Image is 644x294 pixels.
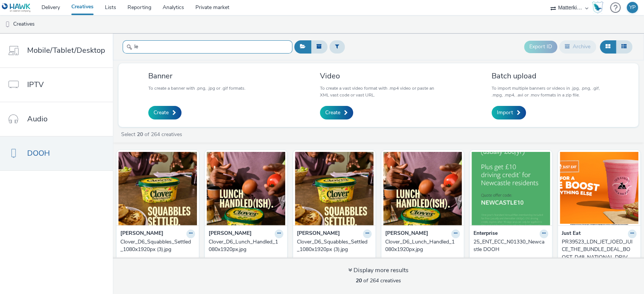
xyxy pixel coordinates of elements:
span: IPTV [27,79,44,90]
div: YP [629,2,636,13]
strong: 20 [137,131,143,138]
button: Grid [600,40,616,53]
img: PR39523_LDN_JET_JOED_JUICE_THE_BUNDLE_DEAL_BOOST_D48_NATIONAL DRIVE_612X306PX visual [560,152,638,225]
a: PR39523_LDN_JET_JOED_JUICE_THE_BUNDLE_DEAL_BOOST_D48_NATIONAL DRIVE_612X306PX [562,238,636,261]
img: dooh [4,21,11,28]
button: Export ID [524,41,557,53]
a: Create [148,106,181,119]
div: Clover_D6_Lunch_Handled_1080x1920px.jpg [209,238,280,254]
a: 25_ENT_ECC_N01330_Newcastle DOOH [473,238,548,254]
img: Clover_D6_Squabbles_Settled_1080x1920px (3).jpg visual [295,152,373,225]
img: 25_ENT_ECC_N01330_Newcastle DOOH visual [472,152,550,225]
img: undefined Logo [2,3,31,12]
strong: [PERSON_NAME] [209,230,252,238]
div: Display more results [348,266,409,275]
a: Clover_D6_Squabbles_Settled_1080x1920px (3).jpg [297,238,372,254]
input: Search... [123,40,292,54]
strong: [PERSON_NAME] [385,230,428,238]
span: Import [497,109,513,116]
h3: Video [320,71,437,81]
a: Hawk Academy [592,2,606,14]
span: DOOH [27,148,50,159]
img: Clover_D6_Lunch_Handled_1080x1920px.jpg visual [207,152,285,225]
a: Clover_D6_Lunch_Handled_1080x1920px.jpg [209,238,283,254]
img: Clover_D6_Squabbles_Settled_1080x1920px (3).jpg visual [118,152,197,225]
p: To create a vast video format with .mp4 video or paste an XML vast code or vast URL. [320,85,437,98]
strong: Enterprise [473,230,498,238]
img: Hawk Academy [592,2,603,14]
span: Audio [27,113,48,124]
p: To create a banner with .png, .jpg or .gif formats. [148,85,246,92]
a: Import [492,106,526,119]
div: 25_ENT_ECC_N01330_Newcastle DOOH [473,238,545,254]
button: Table [616,40,632,53]
strong: [PERSON_NAME] [120,230,163,238]
h3: Batch upload [492,71,609,81]
span: Create [154,109,169,116]
h3: Banner [148,71,246,81]
button: Archive [559,40,596,53]
a: Select of 264 creatives [120,131,185,138]
a: Clover_D6_Squabbles_Settled_1080x1920px (3).jpg [120,238,195,254]
img: Clover_D6_Lunch_Handled_1080x1920px.jpg visual [383,152,462,225]
strong: Just Eat [562,230,581,238]
div: Clover_D6_Squabbles_Settled_1080x1920px (3).jpg [120,238,192,254]
span: Mobile/Tablet/Desktop [27,45,105,56]
span: Create [325,109,340,116]
div: Clover_D6_Lunch_Handled_1080x1920px.jpg [385,238,457,254]
strong: 20 [356,277,362,284]
a: Create [320,106,353,119]
p: To import multiple banners or videos in .jpg, .png, .gif, .mpg, .mp4, .avi or .mov formats in a z... [492,85,609,98]
a: Clover_D6_Lunch_Handled_1080x1920px.jpg [385,238,460,254]
div: PR39523_LDN_JET_JOED_JUICE_THE_BUNDLE_DEAL_BOOST_D48_NATIONAL DRIVE_612X306PX [562,238,633,261]
div: Clover_D6_Squabbles_Settled_1080x1920px (3).jpg [297,238,369,254]
strong: [PERSON_NAME] [297,230,340,238]
span: of 264 creatives [356,277,401,284]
